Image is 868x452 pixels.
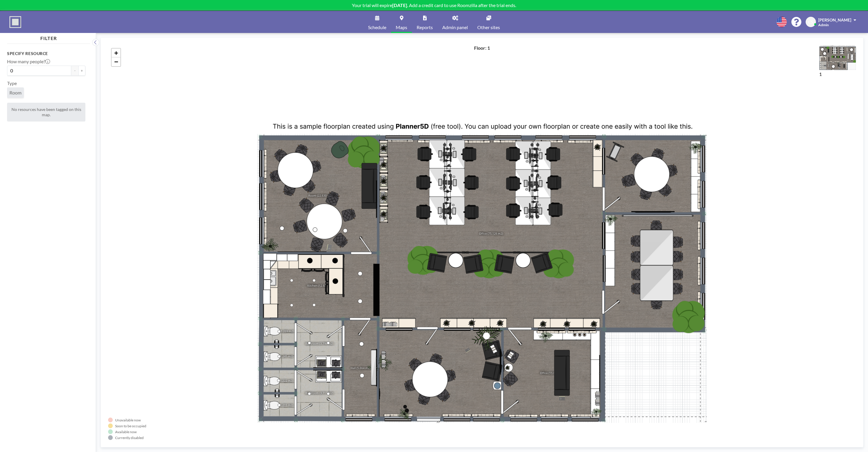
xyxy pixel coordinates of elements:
[818,17,851,22] span: [PERSON_NAME]
[115,436,144,440] div: Currently disabled
[412,11,438,33] a: Reports
[114,49,118,56] span: +
[368,25,386,30] span: Schedule
[808,19,813,25] span: CS
[115,424,146,428] div: Soon to be occupied
[7,59,50,64] label: How many people?
[818,23,829,27] span: Admin
[7,103,85,122] div: No resources have been tagged on this map.
[392,2,407,8] b: [DATE]
[9,16,21,28] img: organization-logo
[9,90,21,96] span: Room
[115,430,137,434] div: Available now
[442,25,468,30] span: Admin panel
[114,58,118,65] span: −
[396,25,407,30] span: Maps
[71,66,78,76] button: -
[112,57,120,66] a: Zoom out
[363,11,391,33] a: Schedule
[78,66,85,76] button: +
[7,80,17,86] label: Type
[477,25,500,30] span: Other sites
[819,45,856,70] img: ExemplaryFloorPlanRoomzilla.png
[112,49,120,57] a: Zoom in
[7,51,85,56] h3: Specify resource
[438,11,473,33] a: Admin panel
[819,71,822,77] label: 1
[474,45,490,51] h4: Floor: 1
[7,33,90,41] h4: FILTER
[417,25,433,30] span: Reports
[391,11,412,33] a: Maps
[115,418,141,422] div: Unavailable now
[473,11,505,33] a: Other sites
